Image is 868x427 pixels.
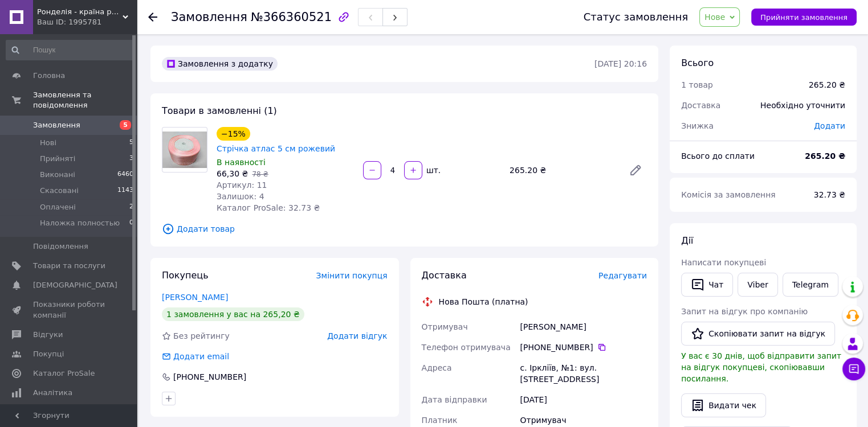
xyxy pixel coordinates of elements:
[33,330,63,340] span: Відгуки
[422,270,467,281] span: Доставка
[161,351,230,362] div: Додати email
[423,165,442,176] div: шт.
[842,358,865,380] button: Чат з покупцем
[594,59,647,68] time: [DATE] 20:16
[517,358,649,389] div: с. Іркліїв, №1: вул. [STREET_ADDRESS]
[162,105,277,116] span: Товари в замовленні (1)
[809,79,845,91] div: 265.20 ₴
[40,218,120,228] span: Наложка полностью
[814,121,845,130] span: Додати
[681,58,714,68] span: Всього
[40,154,75,164] span: Прийняті
[422,322,468,331] span: Отримувач
[162,270,209,281] span: Покупець
[33,241,88,252] span: Повідомлення
[33,90,137,110] span: Замовлення та повідомлення
[505,162,620,178] div: 265.20 ₴
[217,180,267,190] span: Артикул: 11
[760,13,847,22] span: Прийняти замовлення
[681,80,713,89] span: 1 товар
[172,351,230,362] div: Додати email
[33,261,105,271] span: Товари та послуги
[598,271,647,280] span: Редагувати
[172,371,247,383] div: [PHONE_NUMBER]
[40,170,75,180] span: Виконані
[681,258,766,267] span: Написати покупцеві
[162,57,278,71] div: Замовлення з додатку
[162,307,304,321] div: 1 замовлення у вас на 265,20 ₴
[584,11,688,23] div: Статус замовлення
[517,389,649,410] div: [DATE]
[624,159,647,182] a: Редагувати
[805,151,845,161] b: 265.20 ₴
[814,190,845,199] span: 32.73 ₴
[681,190,776,199] span: Комісія за замовлення
[517,317,649,337] div: [PERSON_NAME]
[129,154,133,164] span: 3
[148,11,157,23] div: Повернутися назад
[33,388,72,398] span: Аналітика
[120,120,131,130] span: 5
[173,331,230,340] span: Без рейтингу
[217,169,248,178] span: 66,30 ₴
[117,186,133,196] span: 1143
[681,101,720,110] span: Доставка
[33,120,80,130] span: Замовлення
[33,368,95,379] span: Каталог ProSale
[129,202,133,212] span: 2
[737,273,777,297] a: Viber
[217,127,250,141] div: −15%
[783,273,838,297] a: Telegram
[422,343,511,352] span: Телефон отримувача
[33,71,65,81] span: Головна
[704,13,725,22] span: Нове
[162,223,647,235] span: Додати товар
[6,40,135,60] input: Пошук
[117,170,133,180] span: 6460
[37,17,137,27] div: Ваш ID: 1995781
[681,307,808,316] span: Запит на відгук про компанію
[129,218,133,228] span: 0
[33,299,105,320] span: Показники роботи компанії
[217,203,320,212] span: Каталог ProSale: 32.73 ₴
[681,351,841,383] span: У вас є 30 днів, щоб відправити запит на відгук покупцеві, скопіювавши посилання.
[33,280,117,290] span: [DEMOGRAPHIC_DATA]
[681,151,755,161] span: Всього до сплати
[217,158,266,167] span: В наявності
[520,342,647,353] div: [PHONE_NUMBER]
[37,7,123,17] span: Ронделія - країна рукоділля
[422,395,487,404] span: Дата відправки
[681,273,733,297] button: Чат
[422,416,458,425] span: Платник
[251,10,332,24] span: №366360521
[217,144,335,153] a: Стрічка атлас 5 см рожевий
[751,9,857,26] button: Прийняти замовлення
[436,296,531,307] div: Нова Пошта (платна)
[129,138,133,148] span: 5
[327,331,387,340] span: Додати відгук
[40,138,56,148] span: Нові
[681,235,693,246] span: Дії
[40,186,79,196] span: Скасовані
[316,271,388,280] span: Змінити покупця
[171,10,247,24] span: Замовлення
[422,363,452,372] span: Адреса
[162,132,207,168] img: Стрічка атлас 5 см рожевий
[217,192,264,201] span: Залишок: 4
[162,293,228,302] a: [PERSON_NAME]
[40,202,76,212] span: Оплачені
[681,121,714,130] span: Знижка
[681,393,766,417] button: Видати чек
[681,322,835,346] button: Скопіювати запит на відгук
[753,93,852,118] div: Необхідно уточнити
[252,170,268,178] span: 78 ₴
[33,349,64,359] span: Покупці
